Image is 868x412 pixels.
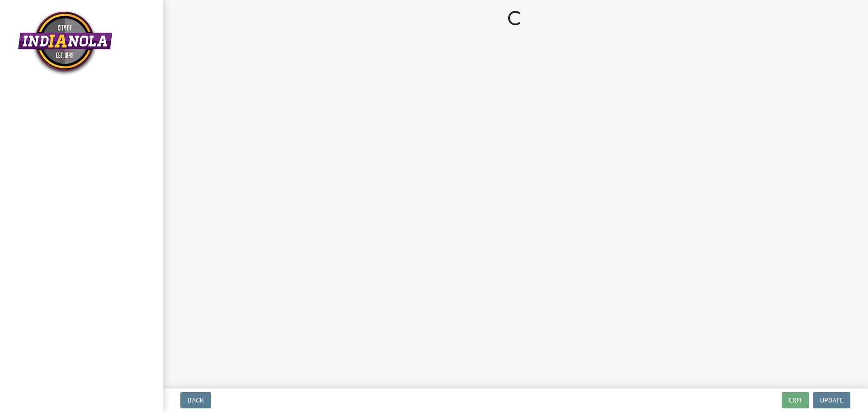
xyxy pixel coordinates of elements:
img: City of Indianola, Iowa [18,9,112,76]
button: Exit [782,392,809,408]
span: Update [820,397,843,404]
button: Back [180,392,211,408]
span: Back [188,397,204,404]
button: Update [813,392,850,408]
